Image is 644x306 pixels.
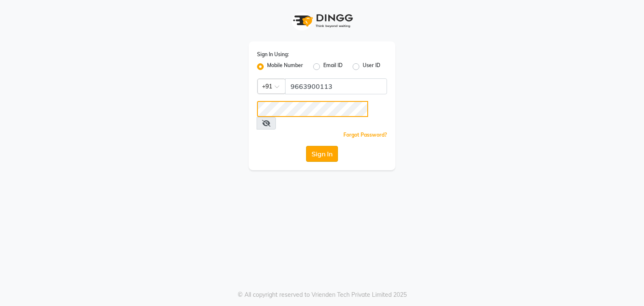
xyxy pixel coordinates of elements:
[306,146,338,162] button: Sign In
[285,78,387,94] input: Username
[257,51,289,58] label: Sign In Using:
[363,62,380,72] label: User ID
[343,132,387,138] a: Forgot Password?
[267,62,303,72] label: Mobile Number
[257,101,368,117] input: Username
[288,8,356,33] img: logo1.svg
[323,62,343,72] label: Email ID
